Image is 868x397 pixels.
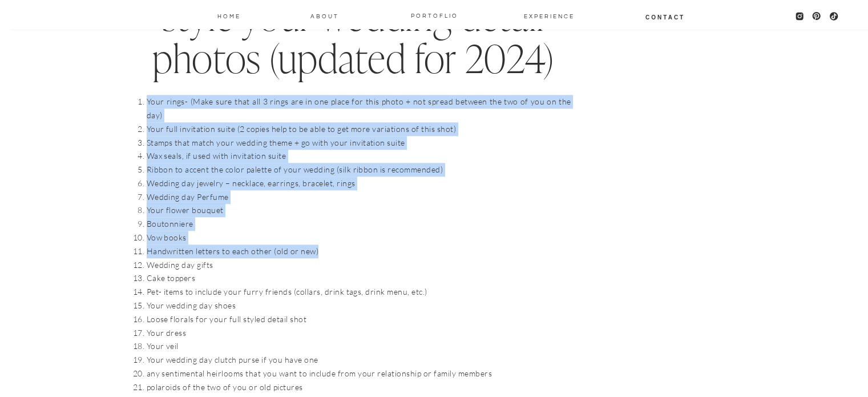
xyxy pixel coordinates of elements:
li: Pet- items to include your furry friends (collars, drink tags, drink menu, etc.) [147,285,571,299]
li: Wedding day jewelry – necklace, earrings, bracelet, rings [147,177,571,190]
li: Vow books [147,231,571,244]
a: EXPERIENCE [524,11,566,20]
a: About [310,11,340,20]
li: Loose florals for your full styled detail shot [147,312,571,326]
li: Your flower bouquet [147,203,571,217]
li: Stamps that match your wedding theme + go with your invitation suite [147,136,571,150]
li: Your dress [147,326,571,340]
li: any sentimental heirlooms that you want to include from your relationship or family members [147,367,571,380]
li: Your full invitation suite (2 copies help to be able to get more variations of this shot) [147,122,571,136]
li: Handwritten letters to each other (old or new) [147,244,571,258]
li: Ribbon to accent the color palette of your wedding (silk ribbon is recommended) [147,163,571,177]
li: Wax seals, if used with invitation suite [147,149,571,163]
li: polaroids of the two of you or old pictures [147,380,571,394]
li: Wedding day gifts [147,258,571,272]
li: Your wedding day shoes [147,299,571,312]
li: Boutonniere [147,217,571,231]
a: PORTOFLIO [406,10,463,19]
a: Contact [645,12,686,21]
li: Your wedding day clutch purse if you have one [147,353,571,367]
a: Home [217,11,242,20]
li: Cake toppers [147,271,571,285]
li: Your rings- (Make sure that all 3 rings are in one place for this photo + not spread between the ... [147,95,571,122]
li: Wedding day Perfume [147,190,571,204]
li: Your veil [147,339,571,353]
